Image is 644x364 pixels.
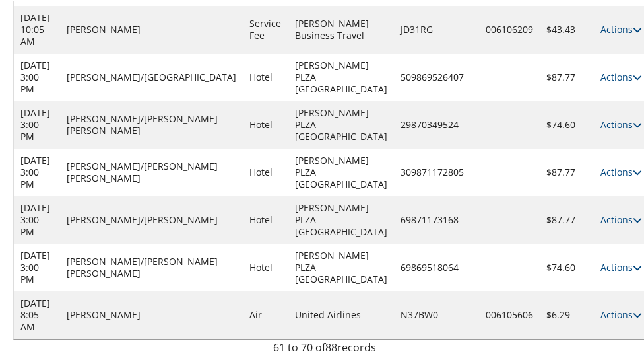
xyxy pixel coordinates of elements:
[243,290,288,338] td: Air
[600,212,642,225] a: Actions
[243,5,288,52] td: Service Fee
[540,5,594,52] td: $43.43
[243,242,288,290] td: Hotel
[60,100,243,147] td: [PERSON_NAME]/[PERSON_NAME] [PERSON_NAME]
[23,338,626,361] div: 61 to 70 of records
[600,164,642,177] a: Actions
[540,195,594,242] td: $87.77
[479,5,540,52] td: 006106209
[60,5,243,52] td: [PERSON_NAME]
[60,290,243,338] td: [PERSON_NAME]
[600,260,642,272] a: Actions
[288,242,394,290] td: [PERSON_NAME] PLZA [GEOGRAPHIC_DATA]
[288,5,394,52] td: [PERSON_NAME] Business Travel
[14,100,60,147] td: [DATE] 3:00 PM
[288,52,394,100] td: [PERSON_NAME] PLZA [GEOGRAPHIC_DATA]
[540,147,594,195] td: $87.77
[14,242,60,290] td: [DATE] 3:00 PM
[600,22,642,34] a: Actions
[600,117,642,129] a: Actions
[540,52,594,100] td: $87.77
[60,195,243,242] td: [PERSON_NAME]/[PERSON_NAME]
[394,195,479,242] td: 69871173168
[600,69,642,82] a: Actions
[243,100,288,147] td: Hotel
[540,290,594,338] td: $6.29
[288,100,394,147] td: [PERSON_NAME] PLZA [GEOGRAPHIC_DATA]
[14,52,60,100] td: [DATE] 3:00 PM
[288,147,394,195] td: [PERSON_NAME] PLZA [GEOGRAPHIC_DATA]
[60,242,243,290] td: [PERSON_NAME]/[PERSON_NAME] [PERSON_NAME]
[394,290,479,338] td: N37BW0
[394,52,479,100] td: 509869526407
[243,52,288,100] td: Hotel
[14,5,60,52] td: [DATE] 10:05 AM
[540,242,594,290] td: $74.60
[288,290,394,338] td: United Airlines
[60,147,243,195] td: [PERSON_NAME]/[PERSON_NAME] [PERSON_NAME]
[394,100,479,147] td: 29870349524
[14,147,60,195] td: [DATE] 3:00 PM
[60,52,243,100] td: [PERSON_NAME]/[GEOGRAPHIC_DATA]
[394,5,479,52] td: JD31RG
[479,290,540,338] td: 006105606
[394,147,479,195] td: 309871172805
[600,307,642,320] a: Actions
[325,339,337,353] span: 88
[243,147,288,195] td: Hotel
[288,195,394,242] td: [PERSON_NAME] PLZA [GEOGRAPHIC_DATA]
[243,195,288,242] td: Hotel
[394,242,479,290] td: 69869518064
[540,100,594,147] td: $74.60
[14,195,60,242] td: [DATE] 3:00 PM
[14,290,60,338] td: [DATE] 8:05 AM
